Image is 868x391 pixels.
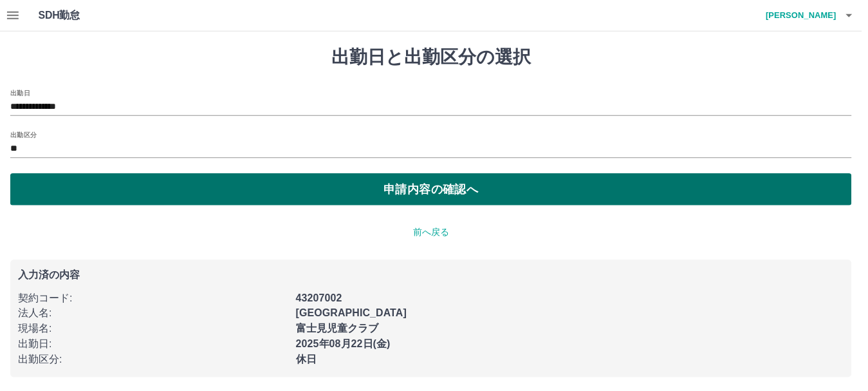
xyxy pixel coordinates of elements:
p: 入力済の内容 [18,272,850,282]
b: 休日 [298,356,319,367]
p: 出勤区分 : [18,354,290,370]
label: 出勤区分 [10,131,37,140]
p: 出勤日 : [18,339,290,354]
p: 法人名 : [18,308,290,323]
b: 2025年08月22日(金) [298,341,393,352]
b: [GEOGRAPHIC_DATA] [298,310,410,321]
label: 出勤日 [10,88,31,98]
p: 前へ戻る [10,227,858,241]
b: 富士見児童クラブ [298,325,381,336]
button: 申請内容の確認へ [10,175,858,207]
h1: 出勤日と出勤区分の選択 [10,47,858,69]
p: 契約コード : [18,292,290,308]
b: 43207002 [298,294,344,305]
p: 現場名 : [18,323,290,339]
